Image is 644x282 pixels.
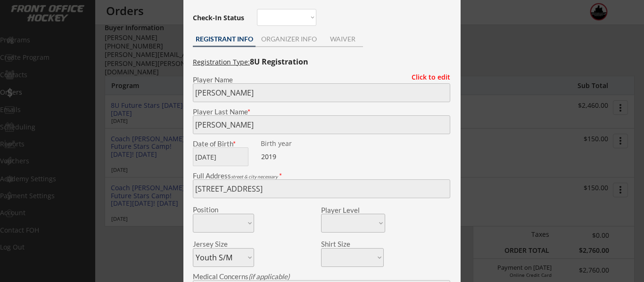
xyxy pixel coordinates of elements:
em: (if applicable) [248,272,289,281]
input: Street, City, Province/State [193,179,450,198]
div: ORGANIZER INFO [256,36,322,42]
div: We are transitioning the system to collect and store date of birth instead of just birth year to ... [261,140,320,147]
div: Position [193,206,241,213]
div: Click to edit [405,74,450,81]
div: Date of Birth [193,140,254,147]
em: street & city necessary [231,174,278,179]
div: Full Address [193,172,450,179]
u: Registration Type: [193,57,250,66]
div: Check-In Status [193,15,246,21]
div: Player Last Name [193,108,450,115]
div: Shirt Size [321,241,370,248]
div: REGISTRANT INFO [193,36,256,42]
div: Birth year [261,140,320,147]
strong: 8U Registration [250,56,308,67]
div: Player Name [193,76,450,83]
div: WAIVER [322,36,363,42]
div: Medical Concerns [193,273,450,280]
div: Player Level [321,207,385,214]
div: 2019 [261,152,320,161]
div: Jersey Size [193,241,241,248]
